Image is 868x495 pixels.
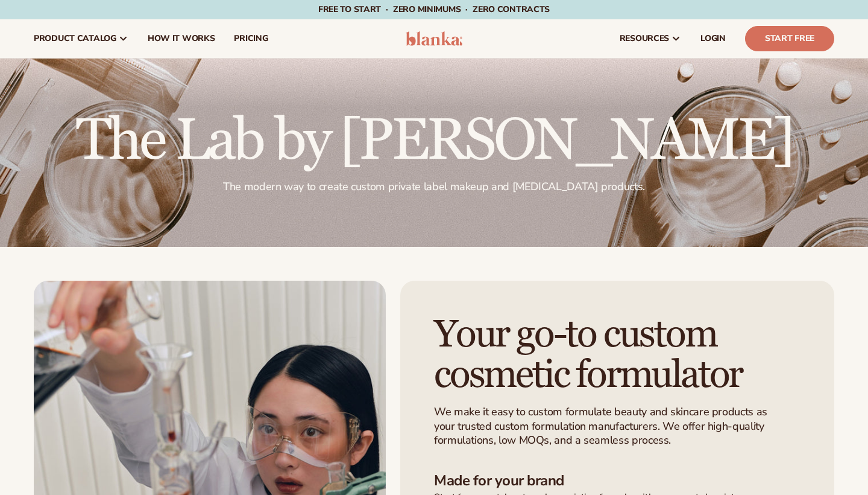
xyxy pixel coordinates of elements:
span: Free to start · ZERO minimums · ZERO contracts [318,4,550,15]
span: pricing [234,34,268,43]
span: LOGIN [700,34,726,43]
a: pricing [224,19,277,58]
a: How It Works [138,19,225,58]
h3: Made for your brand [434,472,800,490]
span: How It Works [148,34,215,43]
a: resources [610,19,691,58]
p: We make it easy to custom formulate beauty and skincare products as your trusted custom formulati... [434,405,775,447]
img: logo [406,31,463,46]
h1: Your go-to custom cosmetic formulator [434,315,800,395]
a: product catalog [24,19,138,58]
span: product catalog [34,34,116,43]
a: LOGIN [691,19,735,58]
p: The modern way to create custom private label makeup and [MEDICAL_DATA] products. [34,180,834,194]
span: resources [620,34,669,43]
h2: The Lab by [PERSON_NAME] [34,112,834,170]
a: Start Free [745,26,834,51]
